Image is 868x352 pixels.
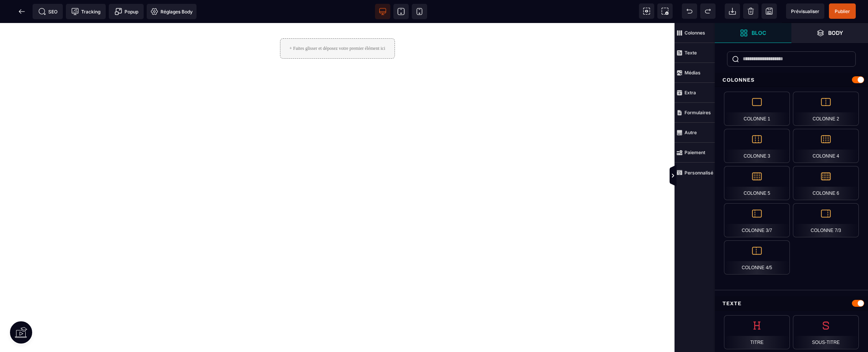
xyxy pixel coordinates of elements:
[685,170,713,176] strong: Personnalisé
[685,50,697,56] strong: Texte
[675,63,715,83] span: Médias
[725,3,740,19] span: Importer
[791,8,819,14] span: Prévisualiser
[33,4,63,19] span: Métadata SEO
[724,203,790,237] div: Colonne 3/7
[743,3,758,19] span: Nettoyage
[115,8,138,15] span: Popup
[675,43,715,63] span: Texte
[375,4,390,19] span: Voir bureau
[724,166,790,200] div: Colonne 5
[828,30,843,36] strong: Body
[66,4,106,19] span: Code de suivi
[762,3,777,19] span: Enregistrer
[14,4,29,19] span: Retour
[685,110,711,115] strong: Formulaires
[412,4,427,19] span: Voir mobile
[793,129,859,163] div: Colonne 4
[724,240,790,275] div: Colonne 4/5
[38,8,57,15] span: SEO
[793,315,859,349] div: Sous-titre
[151,8,193,15] span: Réglages Body
[724,129,790,163] div: Colonne 3
[715,296,868,311] div: Texte
[639,3,654,19] span: Voir les composants
[715,73,868,87] div: Colonnes
[657,3,673,19] span: Capture d'écran
[715,164,722,188] span: Afficher les vues
[675,23,715,43] span: Colonnes
[685,90,696,95] strong: Extra
[685,30,705,36] strong: Colonnes
[280,15,395,36] div: + Faites glisser et déposez votre premier élément ici
[724,92,790,126] div: Colonne 1
[700,3,716,19] span: Rétablir
[685,150,705,155] strong: Paiement
[829,3,856,19] span: Enregistrer le contenu
[793,203,859,237] div: Colonne 7/3
[682,3,697,19] span: Défaire
[147,4,197,19] span: Favicon
[685,70,701,76] strong: Médias
[835,8,850,14] span: Publier
[71,8,100,15] span: Tracking
[109,4,144,19] span: Créer une alerte modale
[752,30,766,36] strong: Bloc
[675,123,715,143] span: Autre
[675,163,715,183] span: Personnalisé
[715,23,791,43] span: Ouvrir les blocs
[793,92,859,126] div: Colonne 2
[675,103,715,123] span: Formulaires
[393,4,409,19] span: Voir tablette
[675,83,715,103] span: Extra
[786,3,824,19] span: Aperçu
[724,315,790,349] div: Titre
[791,23,868,43] span: Ouvrir les calques
[675,143,715,163] span: Paiement
[793,166,859,200] div: Colonne 6
[685,130,697,135] strong: Autre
